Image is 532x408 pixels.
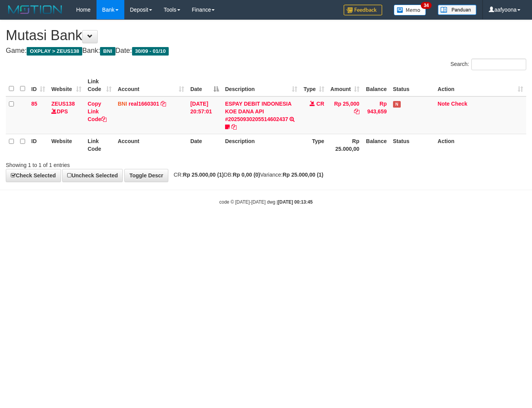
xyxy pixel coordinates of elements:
[6,4,64,15] img: MOTION_logo.png
[300,74,327,96] th: Type: activate to sort column ascending
[187,74,222,96] th: Date: activate to sort column descending
[300,134,327,156] th: Type
[394,5,426,15] img: Button%20Memo.svg
[88,101,107,122] a: Copy Link Code
[317,101,324,107] span: CR
[85,134,115,156] th: Link Code
[363,96,390,134] td: Rp 943,659
[435,134,526,156] th: Action
[451,101,468,107] a: Check
[390,74,435,96] th: Status
[31,101,37,107] span: 85
[28,74,48,96] th: ID: activate to sort column ascending
[28,134,48,156] th: ID
[344,5,382,15] img: Feedback.jpg
[390,134,435,156] th: Status
[183,172,224,178] strong: Rp 25.000,00 (1)
[363,74,390,96] th: Balance
[48,96,85,134] td: DPS
[225,101,291,122] a: ESPAY DEBIT INDONESIA KOE DANA API #20250930205514602437
[118,101,127,107] span: BNI
[219,199,313,205] small: code © [DATE]-[DATE] dwg |
[421,2,431,9] span: 34
[187,96,222,134] td: [DATE] 20:57:01
[161,101,166,107] a: Copy real1660301 to clipboard
[48,74,85,96] th: Website: activate to sort column ascending
[6,158,216,169] div: Showing 1 to 1 of 1 entries
[231,124,237,130] a: Copy ESPAY DEBIT INDONESIA KOE DANA API #20250930205514602437 to clipboard
[6,47,526,55] h4: Game: Bank: Date:
[363,134,390,156] th: Balance
[62,169,123,182] a: Uncheck Selected
[438,101,450,107] a: Note
[6,28,526,43] h1: Mutasi Bank
[327,74,363,96] th: Amount: activate to sort column ascending
[354,108,359,115] a: Copy Rp 25,000 to clipboard
[327,96,363,134] td: Rp 25,000
[6,169,61,182] a: Check Selected
[327,134,363,156] th: Rp 25.000,00
[48,134,85,156] th: Website
[471,59,526,70] input: Search:
[222,74,300,96] th: Description: activate to sort column ascending
[115,134,187,156] th: Account
[132,47,169,56] span: 30/09 - 01/10
[451,59,526,70] label: Search:
[435,74,526,96] th: Action: activate to sort column ascending
[124,169,168,182] a: Toggle Descr
[283,172,324,178] strong: Rp 25.000,00 (1)
[438,5,476,15] img: panduan.png
[233,172,260,178] strong: Rp 0,00 (0)
[129,101,159,107] a: real1660301
[278,199,313,205] strong: [DATE] 00:13:45
[393,101,401,108] span: Has Note
[100,47,115,56] span: BNI
[222,134,300,156] th: Description
[85,74,115,96] th: Link Code: activate to sort column ascending
[51,101,75,107] a: ZEUS138
[187,134,222,156] th: Date
[170,172,324,178] span: CR: DB: Variance:
[27,47,82,56] span: OXPLAY > ZEUS138
[115,74,187,96] th: Account: activate to sort column ascending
